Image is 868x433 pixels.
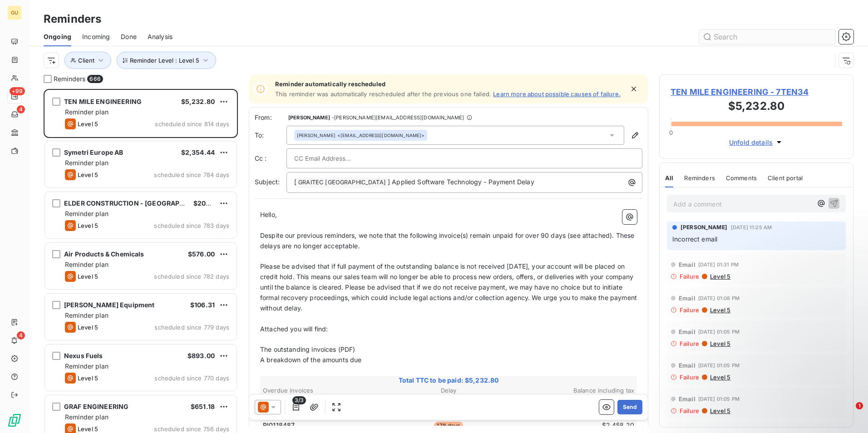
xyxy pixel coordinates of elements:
td: $2,458.20 [511,420,635,430]
span: Failure [680,340,699,347]
input: CC Email Address... [294,152,392,165]
span: [PERSON_NAME] Equipment [64,301,154,309]
span: Reminder plan [65,159,108,167]
span: 4 [17,105,25,113]
span: 178 days [434,422,463,430]
button: Reminder Level : Level 5 [117,52,216,69]
span: Please be advised that if full payment of the outstanding balance is not received [DATE], your ac... [260,262,639,312]
span: Level 5 [78,222,98,229]
span: Ongoing [44,32,71,41]
span: [PERSON_NAME] [288,115,330,120]
span: scheduled since 782 days [154,273,229,280]
span: Nexus Fuels [64,352,103,359]
span: [DATE] 11:25 AM [731,225,772,230]
span: 666 [87,75,103,83]
span: Reminder plan [65,210,108,217]
span: 0 [669,129,673,136]
span: Reminder plan [65,108,108,116]
span: Despite our previous reminders, we note that the following invoice(s) remain unpaid for over 90 d... [260,231,636,250]
img: Logo LeanPay [7,413,22,428]
h3: $5,232.80 [671,98,842,116]
iframe: Intercom live chat [837,402,859,424]
span: scheduled since 783 days [154,222,229,229]
span: Client [78,57,94,64]
span: 1 [856,402,863,409]
span: Level 5 [78,324,98,331]
th: Balance including tax [511,386,635,395]
span: The outstanding invoices (PDF) [260,345,355,353]
span: scheduled since 784 days [154,171,229,178]
span: Reminders [684,174,715,182]
span: $106.31 [190,301,215,309]
span: scheduled since 770 days [154,374,229,382]
button: Send [617,400,642,414]
span: Reminder plan [65,261,108,268]
th: Overdue invoices [262,386,386,395]
input: Search [699,30,835,44]
h3: Reminders [44,11,101,27]
span: Comments [726,174,757,182]
span: GRAITEC [GEOGRAPHIC_DATA] [297,177,387,188]
span: Failure [680,407,699,414]
span: Subject: [255,178,280,186]
span: All [665,174,673,182]
a: Learn more about possible causes of failure. [493,90,621,98]
span: Client portal [768,174,803,182]
div: grid [44,89,238,433]
span: A breakdown of the amounts due [260,356,362,364]
div: GU [7,5,22,20]
span: Unfold details [729,138,773,147]
span: Attached you will find: [260,325,328,333]
span: - [PERSON_NAME][EMAIL_ADDRESS][DOMAIN_NAME] [332,115,464,120]
span: [DATE] 01:05 PM [698,329,740,335]
span: Level 5 [78,374,98,382]
span: $576.00 [188,250,215,258]
span: Failure [680,306,699,314]
span: Reminder plan [65,413,108,421]
span: Reminder plan [65,362,108,370]
span: Level 5 [78,171,98,178]
th: Delay [387,386,510,395]
span: Email [679,261,695,268]
span: Analysis [148,32,173,41]
span: Level 5 [709,306,730,314]
label: Cc : [255,154,286,163]
iframe: Intercom notifications message [686,345,868,408]
span: $206.01 [193,199,219,207]
span: $5,232.80 [181,98,215,105]
span: Air Products & Chemicals [64,250,144,258]
span: Level 5 [709,340,730,347]
span: TEN MILE ENGINEERING - 7TEN34 [671,86,842,98]
span: Email [679,362,695,369]
span: Level 5 [78,425,98,433]
span: [DATE] 01:31 PM [698,262,739,267]
span: ] Applied Software Technology - Payment Delay [388,178,534,186]
span: Failure [680,273,699,280]
span: This reminder was automatically rescheduled after the previous one failed. [275,90,491,98]
span: Failure [680,374,699,381]
span: Incoming [82,32,110,41]
span: 3/3 [292,396,306,404]
span: $2,354.44 [181,148,215,156]
span: Level 5 [709,407,730,414]
span: Level 5 [78,120,98,128]
span: [PERSON_NAME] [681,223,727,231]
span: Level 5 [709,273,730,280]
span: [DATE] 01:08 PM [698,295,740,301]
span: Incorrect email [672,235,717,243]
div: <[EMAIL_ADDRESS][DOMAIN_NAME]> [297,132,424,138]
span: scheduled since 814 days [155,120,229,128]
span: [ [294,178,296,186]
span: GRAF ENGINEERING [64,403,128,410]
span: Reminder automatically rescheduled [275,80,621,88]
span: Email [679,395,695,403]
span: [PERSON_NAME] [297,132,335,138]
span: Total TTC to be paid: $5,232.80 [261,376,636,385]
span: Hello, [260,211,277,218]
span: $651.18 [191,403,215,410]
button: Client [64,52,111,69]
span: ELDER CONSTRUCTION - [GEOGRAPHIC_DATA] [64,199,212,207]
span: Reminders [54,74,85,84]
span: PI0118487 [263,421,295,430]
span: $893.00 [187,352,215,359]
